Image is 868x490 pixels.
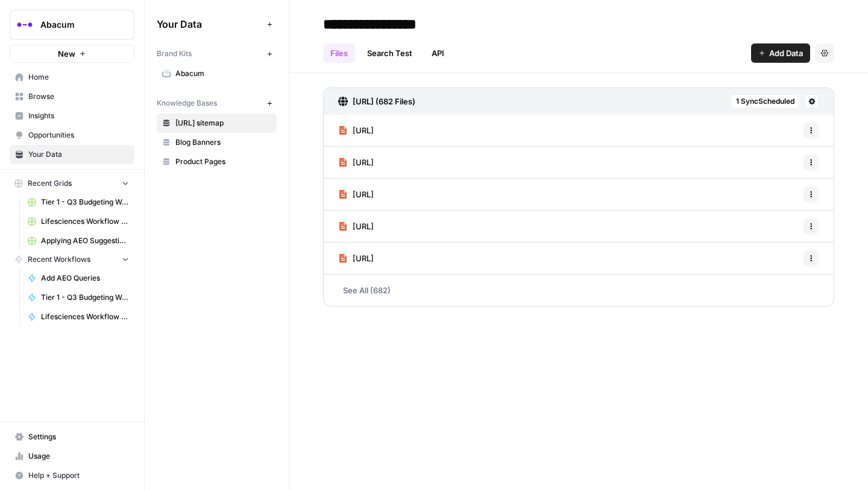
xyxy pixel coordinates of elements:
a: [URL] [338,179,374,210]
button: Add Data [751,43,810,63]
span: Settings [28,431,129,442]
span: Brand Kits [157,48,192,59]
span: Your Data [28,149,129,160]
span: Recent Workflows [28,254,90,265]
a: Opportunities [10,126,134,145]
a: Tier 1 - Q3 Budgeting Workflows Grid [22,192,134,212]
span: [URL] [353,156,374,168]
a: Lifesciences Workflow ([DATE]) [22,307,134,326]
a: Files [323,43,355,63]
a: Add AEO Queries [22,269,134,288]
a: Product Pages [157,152,277,171]
a: Applying AEO Suggestions [22,231,134,250]
button: Recent Workflows [10,250,134,269]
button: New [10,45,134,63]
a: Your Data [10,145,134,164]
a: Tier 1 - Q3 Budgeting Workflows [22,288,134,307]
a: API [424,43,451,63]
span: Product Pages [175,156,271,167]
a: [URL] [338,147,374,178]
a: [URL] (682 Files) [338,88,415,115]
span: Recent Grids [28,178,72,189]
a: See All (682) [323,275,834,306]
span: Add AEO Queries [41,273,129,284]
button: Recent Grids [10,174,134,192]
span: Blog Banners [175,137,271,148]
span: Knowledge Bases [157,98,217,109]
img: Abacum Logo [14,14,36,36]
a: [URL] [338,243,374,274]
h3: [URL] (682 Files) [353,95,415,107]
a: Search Test [360,43,420,63]
span: Tier 1 - Q3 Budgeting Workflows [41,292,129,303]
span: Browse [28,91,129,102]
span: Abacum [175,68,271,79]
span: Lifesciences Workflow ([DATE]) Grid [41,216,129,227]
span: Tier 1 - Q3 Budgeting Workflows Grid [41,197,129,208]
a: [URL] sitemap [157,113,277,133]
a: Browse [10,87,134,106]
span: 1 Sync Scheduled [736,96,794,107]
span: Usage [28,451,129,462]
a: Blog Banners [157,133,277,152]
a: Home [10,68,134,87]
a: [URL] [338,115,374,146]
span: [URL] [353,252,374,264]
span: Applying AEO Suggestions [41,235,129,246]
button: Help + Support [10,466,134,485]
span: Add Data [769,47,803,59]
span: [URL] [353,188,374,200]
a: Abacum [157,64,277,83]
span: Home [28,72,129,83]
button: 1 SyncScheduled [731,94,800,109]
span: Abacum [40,19,113,31]
a: [URL] [338,211,374,242]
span: Help + Support [28,470,129,481]
span: [URL] [353,220,374,232]
a: Insights [10,106,134,126]
button: Workspace: Abacum [10,10,134,40]
span: [URL] [353,124,374,136]
a: Lifesciences Workflow ([DATE]) Grid [22,212,134,231]
span: New [58,48,75,60]
a: Usage [10,447,134,466]
a: Settings [10,427,134,447]
span: Opportunities [28,130,129,141]
span: Lifesciences Workflow ([DATE]) [41,311,129,322]
span: Insights [28,110,129,121]
span: [URL] sitemap [175,118,271,129]
span: Your Data [157,17,262,31]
